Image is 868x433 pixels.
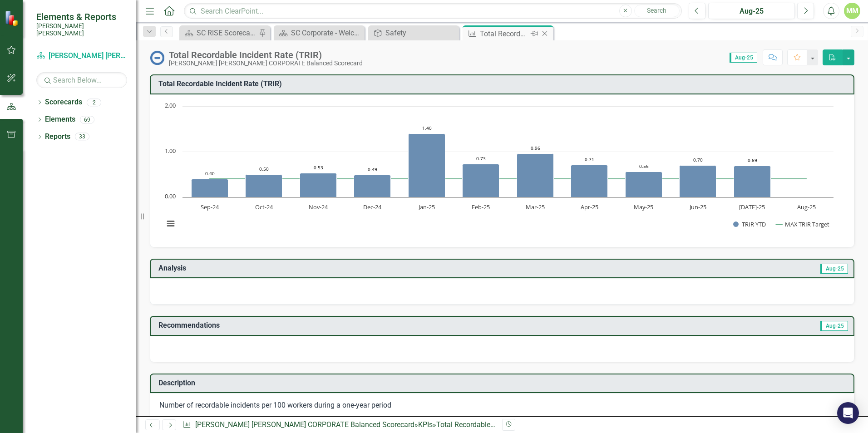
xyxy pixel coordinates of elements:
div: 2 [87,98,101,106]
text: 0.69 [748,157,757,163]
div: » » [182,420,495,430]
input: Search Below... [36,72,127,88]
h3: Analysis [158,264,498,272]
text: 0.71 [585,156,594,162]
text: Apr-25 [581,203,598,211]
a: Elements [45,114,75,125]
text: 0.53 [314,164,323,171]
span: Number of recordable incidents per 100 workers during a one-year period [159,401,391,409]
text: May-25 [634,203,653,211]
div: [PERSON_NAME] [PERSON_NAME] CORPORATE Balanced Scorecard [169,60,363,67]
span: Aug-25 [820,321,848,331]
button: Aug-25 [708,3,795,19]
path: Jun-25, 0.7. TRIR YTD. [680,165,716,197]
button: MM [844,3,860,19]
path: Oct-24, 0.5. TRIR YTD. [246,174,282,197]
span: Aug-25 [820,264,848,274]
path: May-25, 0.56. TRIR YTD. [626,172,662,197]
div: SC Corporate - Welcome to ClearPoint [291,27,362,39]
g: MAX TRIR Target, series 2 of 2. Line with 12 data points. [208,177,809,181]
small: [PERSON_NAME] [PERSON_NAME] [36,22,127,37]
text: [DATE]-25 [739,203,765,211]
text: 1.00 [165,147,176,155]
text: 0.70 [693,157,703,163]
a: [PERSON_NAME] [PERSON_NAME] CORPORATE Balanced Scorecard [195,420,414,429]
path: Nov-24, 0.53. TRIR YTD. [300,173,337,197]
svg: Interactive chart [159,102,838,238]
text: Jun-25 [689,203,706,211]
a: Scorecards [45,97,82,108]
div: Total Recordable Incident Rate (TRIR) [480,28,528,39]
div: 69 [80,116,94,123]
h3: Description [158,379,849,387]
div: Chart. Highcharts interactive chart. [159,102,845,238]
div: Total Recordable Incident Rate (TRIR) [436,420,556,429]
input: Search ClearPoint... [184,3,682,19]
h3: Total Recordable Incident Rate (TRIR)​ [158,80,849,88]
div: 33 [75,133,89,141]
a: SC Corporate - Welcome to ClearPoint [276,27,362,39]
text: 0.50 [259,166,269,172]
img: ClearPoint Strategy [4,10,20,26]
text: Sep-24 [201,203,219,211]
text: 0.00 [165,192,176,200]
button: Show TRIR YTD [733,220,766,228]
path: Apr-25, 0.71. TRIR YTD. [571,165,608,197]
text: Mar-25 [526,203,545,211]
button: View chart menu, Chart [164,217,177,230]
div: Aug-25 [711,6,792,17]
path: Mar-25, 0.96. TRIR YTD. [517,153,554,197]
span: Aug-25 [730,53,757,63]
img: No Information [150,50,164,65]
path: Jul-25, 0.69. TRIR YTD. [734,166,771,197]
text: 0.56 [639,163,649,169]
text: Nov-24 [309,203,328,211]
a: [PERSON_NAME] [PERSON_NAME] CORPORATE Balanced Scorecard [36,51,127,61]
path: Dec-24, 0.49. TRIR YTD. [354,175,391,197]
text: 2.00 [165,101,176,109]
path: Feb-25, 0.73. TRIR YTD. [463,164,499,197]
text: 0.96 [531,145,540,151]
a: SC RISE Scorecard - Welcome to ClearPoint [182,27,256,39]
button: Search [634,5,680,17]
button: Show MAX TRIR Target [776,220,830,228]
a: Reports [45,132,70,142]
span: Elements & Reports [36,11,127,22]
text: Aug-25 [797,203,816,211]
div: Total Recordable Incident Rate (TRIR) [169,50,363,60]
div: SC RISE Scorecard - Welcome to ClearPoint [197,27,256,39]
a: KPIs [418,420,433,429]
text: Jan-25 [418,203,435,211]
path: Sep-24, 0.4. TRIR YTD. [192,179,228,197]
h3: Recommendations [158,321,629,330]
text: 0.49 [368,166,377,172]
path: Jan-25, 1.4. TRIR YTD. [409,133,445,197]
text: 0.73 [476,155,486,162]
div: Safety [385,27,457,39]
div: Open Intercom Messenger [837,402,859,424]
text: Feb-25 [472,203,490,211]
a: Safety [370,27,457,39]
text: 1.40 [422,125,432,131]
span: Search [647,7,666,14]
text: Dec-24 [363,203,382,211]
text: 0.40 [205,170,215,177]
text: Oct-24 [255,203,273,211]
